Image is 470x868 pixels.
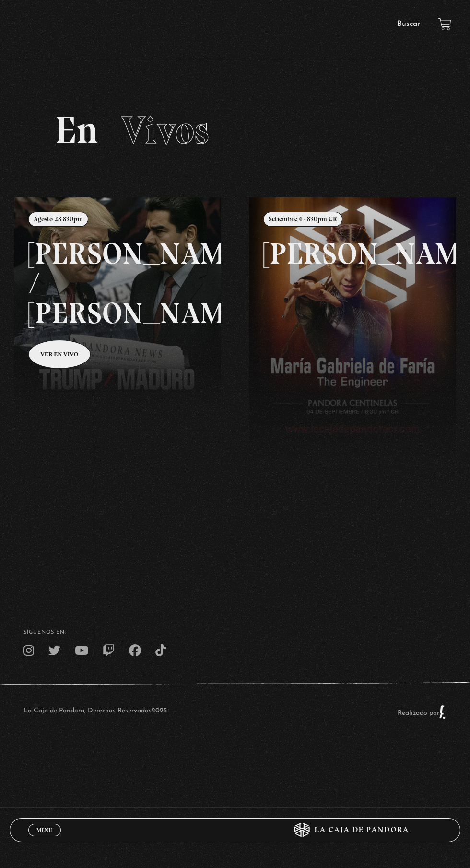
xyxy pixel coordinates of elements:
a: Buscar [397,20,420,28]
a: Realizado por [398,710,446,717]
a: View your shopping cart [438,18,451,31]
span: Vivos [121,107,209,153]
p: La Caja de Pandora, Derechos Reservados 2025 [23,705,167,719]
h2: En [55,111,416,149]
h4: SÍguenos en: [23,630,446,635]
